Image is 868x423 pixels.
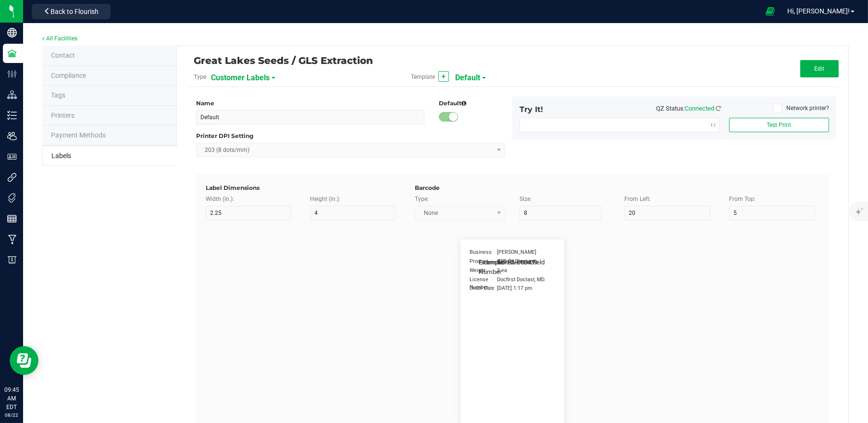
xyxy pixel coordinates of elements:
[624,195,651,203] label: From Left:
[470,276,497,291] span: License Number
[497,249,536,256] span: [PERSON_NAME]
[470,249,497,256] span: Business
[51,112,74,119] span: Printers
[194,52,614,69] div: Great Lakes Seeds / GLS Extraction
[411,69,435,85] span: Template
[497,258,545,267] span: Editable text field
[729,195,756,203] label: From Top:
[470,267,497,274] span: Weight
[767,122,792,128] span: Test Print
[42,35,77,42] a: All Facilities
[51,152,71,160] span: Label Maker
[7,69,17,79] inline-svg: Configuration
[7,173,17,182] inline-svg: Integrations
[7,90,17,100] inline-svg: Distribution
[656,105,721,112] span: QZ Status:
[442,73,446,80] span: +
[773,104,829,112] label: Network printer?
[479,258,497,267] span: Example
[7,49,17,58] inline-svg: Facilities
[787,7,850,15] span: Hi, [PERSON_NAME]!
[7,235,17,244] inline-svg: Manufacturing
[4,386,19,411] p: 09:45 AM EDT
[51,72,86,79] span: State Registry
[520,118,719,132] span: NO DATA FOUND
[211,70,270,86] span: Customer Labels
[10,346,38,375] iframe: Resource center
[455,73,480,82] a: Default
[520,104,543,115] label: Try It!
[196,99,424,108] div: Name
[497,285,532,292] span: [DATE] 1:17 pm
[196,132,506,140] div: Printer DPI Setting
[310,195,341,203] label: Height (in.):
[206,195,234,203] label: Width (in.):
[455,70,480,86] span: Default
[4,411,19,419] p: 08/22
[415,195,429,203] label: Type:
[206,184,401,192] div: Label Dimensions
[32,4,111,19] button: Back to Flourish
[470,285,497,292] span: Order Date
[7,28,17,37] inline-svg: Company
[50,8,99,15] span: Back to Flourish
[685,105,714,112] span: Connected
[800,60,839,77] button: Edit
[7,255,17,265] inline-svg: Billing
[479,258,497,277] span: License Number
[470,258,497,265] span: Product
[415,184,819,192] div: Barcode
[7,131,17,141] inline-svg: Users
[497,267,507,274] span: 3 ea
[438,71,449,82] button: +
[7,214,17,224] inline-svg: Reports
[194,69,206,85] span: Type
[814,65,824,72] span: Edit
[497,276,546,284] span: Docfirst Doclast, MD.
[7,193,17,203] inline-svg: Tags
[461,100,466,106] i: Setting a non-default template as the new default will also update the existing default. Default ...
[7,111,17,120] inline-svg: Inventory
[729,118,829,132] button: Test Print
[7,152,17,162] inline-svg: User Roles
[51,91,65,99] span: Tags
[520,195,532,203] label: Size:
[438,71,449,82] submit-button: Add new template
[51,131,106,139] span: Payment Methods
[211,73,270,82] a: Customer Labels
[51,51,75,59] span: Contact
[759,2,781,21] span: Open Ecommerce Menu
[439,99,505,108] div: Default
